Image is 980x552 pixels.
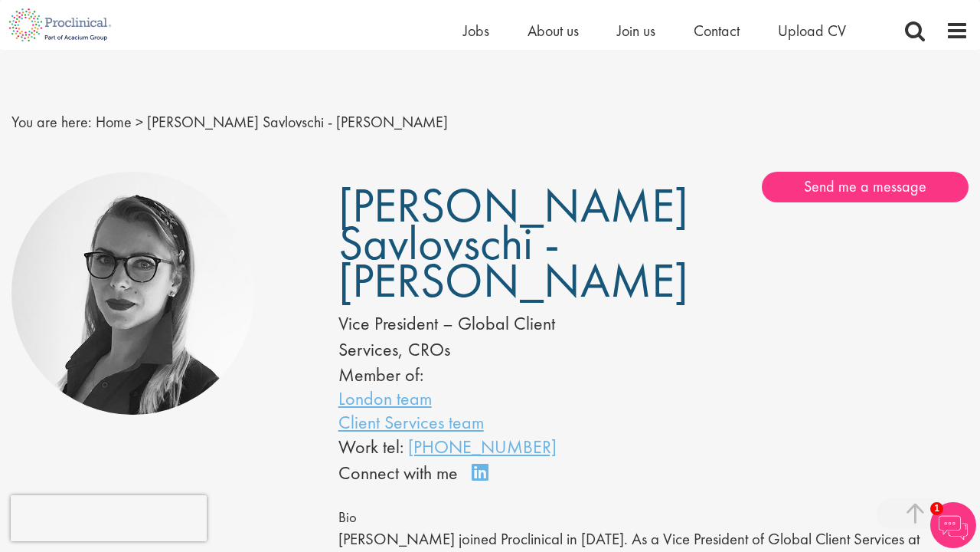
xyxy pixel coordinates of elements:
[338,508,357,527] span: Bio
[96,112,132,132] a: breadcrumb link
[11,172,254,415] img: Theodora Savlovschi - Wicks
[463,21,489,41] a: Jobs
[338,410,484,434] a: Client Services team
[762,172,969,202] a: Send me a message
[338,363,423,386] label: Member of:
[11,495,207,541] iframe: reCAPTCHA
[930,502,976,548] img: Chatbot
[338,175,688,311] span: [PERSON_NAME] Savlovschi - [PERSON_NAME]
[617,21,655,41] a: Join us
[11,112,92,132] span: You are here:
[778,21,846,41] a: Upload CV
[338,310,608,363] div: Vice President – Global Client Services, CROs
[694,21,740,41] a: Contact
[338,386,432,410] a: London team
[528,21,579,41] a: About us
[147,112,448,132] span: [PERSON_NAME] Savlovschi - [PERSON_NAME]
[338,435,403,458] span: Work tel:
[930,502,943,515] span: 1
[136,112,143,132] span: >
[408,435,557,458] a: [PHONE_NUMBER]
